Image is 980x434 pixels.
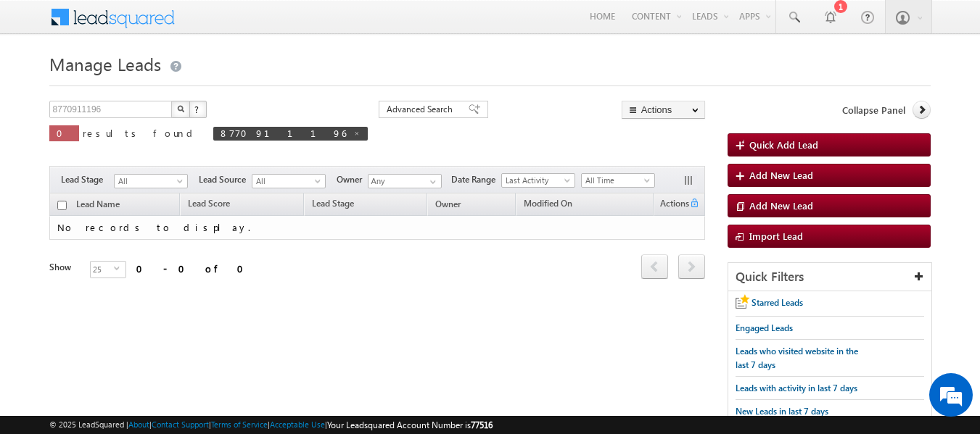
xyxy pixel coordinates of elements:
span: Lead Stage [312,198,354,209]
span: results found [83,127,198,139]
a: Modified On [516,196,580,214]
span: Engaged Leads [736,322,793,333]
span: Quick Add Lead [749,138,818,151]
a: About [128,420,149,429]
span: New Leads in last 7 days [736,406,828,417]
a: Lead Stage [305,196,361,214]
span: Your Leadsquared Account Number is [327,420,493,430]
span: Leads who visited website in the last 7 days [736,346,858,370]
span: Date Range [451,173,501,186]
a: All [252,174,326,188]
span: Lead Score [188,198,230,209]
a: All [114,174,188,188]
span: Add New Lead [749,199,813,212]
span: Last Activity [502,174,571,187]
a: next [678,256,705,279]
a: Last Activity [501,173,575,188]
span: next [678,254,705,279]
span: Lead Stage [61,173,114,186]
span: Import Lead [749,230,803,242]
span: Manage Leads [49,52,161,75]
td: No records to display. [49,216,705,240]
span: 8770911196 [221,127,346,139]
input: Type to Search [368,174,442,188]
a: Acceptable Use [270,420,325,429]
a: Contact Support [152,420,209,429]
span: All [252,175,321,188]
div: 0 - 0 of 0 [136,260,252,277]
span: 77516 [471,420,493,430]
span: All [115,175,184,188]
a: Lead Score [181,196,237,214]
span: © 2025 LeadSquared | | | | | [49,418,493,432]
span: prev [641,254,668,279]
span: Collapse Panel [842,104,905,117]
a: All Time [581,173,655,188]
span: Starred Leads [752,297,803,308]
a: Terms of Service [211,420,268,429]
span: Actions [654,196,689,214]
span: Owner [337,173,368,186]
span: 0 [57,127,72,139]
div: Quick Filters [728,263,932,291]
span: All Time [582,174,651,187]
span: 25 [91,262,114,277]
span: ? [194,103,201,115]
input: Check all records [57,201,67,210]
span: select [114,265,125,272]
a: Show All Items [422,175,440,189]
span: Advanced Search [387,103,457,116]
button: ? [189,101,207,118]
img: Search [177,105,184,112]
div: Show [49,261,78,274]
span: Add New Lead [749,169,813,181]
a: Lead Name [69,196,127,215]
span: Leads with activity in last 7 days [736,383,857,393]
span: Modified On [524,198,572,209]
button: Actions [622,101,705,119]
span: Lead Source [199,173,252,186]
a: prev [641,256,668,279]
span: Owner [435,199,461,209]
